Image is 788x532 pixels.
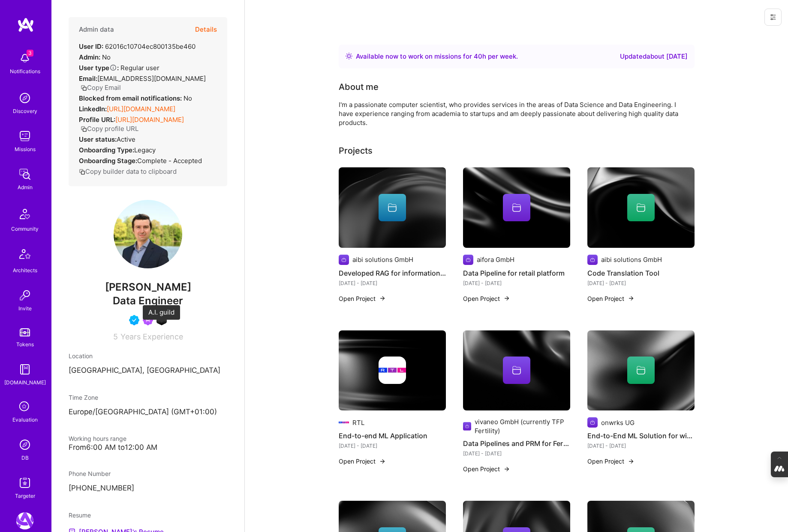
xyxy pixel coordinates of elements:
img: Admin Search [16,436,33,453]
span: Active [117,135,135,143]
span: 3 [27,50,33,56]
strong: Profile URL: [79,116,115,124]
h4: Code Translation Tool [587,267,695,279]
button: Open Project [339,457,386,466]
img: tokens [20,328,30,336]
strong: Blocked from email notifications: [79,94,183,102]
img: A.Team: Leading A.Team's Marketing & DemandGen [16,512,33,529]
p: Europe/[GEOGRAPHIC_DATA] (GMT+01:00 ) [69,407,227,417]
img: cover [339,167,446,248]
div: Updated about [DATE] [620,51,688,62]
i: icon Copy [79,169,85,175]
button: Copy Email [81,83,121,92]
a: [URL][DOMAIN_NAME] [107,105,175,113]
span: Years Experience [120,332,183,341]
div: No [79,94,192,103]
div: No [79,53,111,62]
div: [DATE] - [DATE] [339,279,446,288]
img: Skill Targeter [16,474,33,491]
button: Copy profile URL [81,124,138,133]
i: icon Copy [81,85,87,91]
div: [DATE] - [DATE] [463,449,570,458]
img: Company logo [587,255,598,265]
img: bell [16,50,33,67]
div: Discovery [13,107,37,116]
button: Open Project [587,294,635,303]
div: [DATE] - [DATE] [339,441,446,450]
button: Open Project [339,294,386,303]
img: Company logo [339,417,349,428]
span: Time Zone [69,394,98,401]
img: Been on Mission [143,315,153,325]
span: Working hours range [69,435,126,442]
p: [PHONE_NUMBER] [69,483,227,493]
button: Open Project [463,464,510,473]
img: cover [463,167,570,248]
div: I'm a passionate computer scientist, who provides services in the areas of Data Science and Data ... [339,100,682,127]
div: Architects [13,266,37,275]
span: [EMAIL_ADDRESS][DOMAIN_NAME] [97,74,206,83]
div: Regular user [79,63,159,72]
span: Resume [69,511,91,519]
div: About me [339,80,379,93]
img: cover [339,330,446,411]
img: Availability [346,53,352,59]
img: Community [15,204,35,224]
div: Missions [15,145,36,154]
div: Evaluation [12,415,38,424]
img: cover [587,330,695,411]
img: admin teamwork [16,166,33,183]
span: 40 [474,52,482,60]
img: Company logo [463,421,472,431]
h4: Admin data [79,26,114,33]
div: Targeter [15,491,35,500]
a: [URL][DOMAIN_NAME] [115,116,184,124]
i: Help [109,64,117,71]
img: Company logo [463,255,473,265]
h4: Data Pipelines and PRM for Fertility Clinic [463,438,570,449]
img: arrow-right [503,295,510,302]
img: cover [463,330,570,411]
img: arrow-right [503,466,510,473]
div: [DOMAIN_NAME] [4,378,46,387]
div: Tokens [16,340,34,349]
div: 62016c10704ec800135be460 [79,42,195,51]
span: legacy [134,146,156,154]
strong: Onboarding Type: [79,146,134,154]
div: Admin [18,183,33,192]
div: Projects [339,144,373,157]
strong: User type : [79,64,119,72]
div: aibi solutions GmbH [352,255,413,264]
img: Vetted A.Teamer [129,315,139,325]
img: arrow-right [379,295,386,302]
img: teamwork [16,128,33,145]
img: Architects [15,245,35,266]
div: [DATE] - [DATE] [587,279,695,288]
img: arrow-right [379,458,386,465]
i: icon Copy [81,126,87,132]
img: guide book [16,361,33,378]
button: Open Project [587,457,635,466]
p: [GEOGRAPHIC_DATA], [GEOGRAPHIC_DATA] [69,366,227,376]
div: Notifications [10,67,40,76]
strong: Onboarding Stage: [79,157,137,165]
img: Company logo [587,417,598,428]
img: Company logo [379,357,406,384]
span: Data Engineer [113,294,183,307]
span: Phone Number [69,470,111,477]
span: [PERSON_NAME] [69,281,227,294]
h4: End-to-End ML Solution for wind turbines [587,430,695,441]
strong: User ID: [79,42,103,51]
strong: Email: [79,74,97,83]
strong: Admin: [79,53,100,61]
img: logo [17,17,34,33]
div: [DATE] - [DATE] [463,279,570,288]
span: Complete - Accepted [137,157,202,165]
h4: End-to-end ML Application [339,430,446,441]
div: [DATE] - [DATE] [587,441,695,450]
button: Copy builder data to clipboard [79,167,177,176]
div: Invite [18,304,32,313]
h4: Data Pipeline for retail platform [463,267,570,279]
i: icon SelectionTeam [17,399,33,415]
button: Details [195,17,217,42]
